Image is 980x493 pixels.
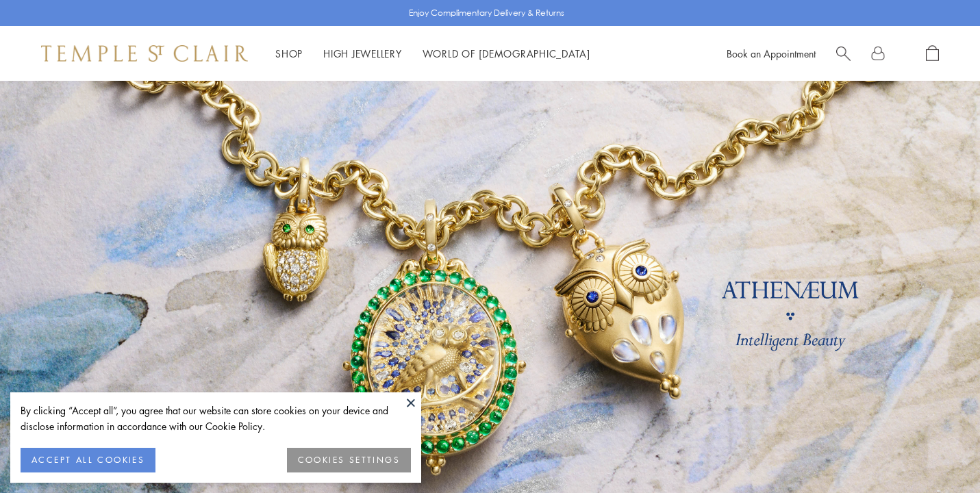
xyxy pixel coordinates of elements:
[275,45,590,62] nav: Main navigation
[275,47,303,60] a: ShopShop
[409,6,564,20] p: Enjoy Complimentary Delivery & Returns
[836,45,851,62] a: Search
[727,47,816,60] a: Book an Appointment
[423,47,590,60] a: World of [DEMOGRAPHIC_DATA]World of [DEMOGRAPHIC_DATA]
[323,47,402,60] a: High JewelleryHigh Jewellery
[41,45,248,62] img: Temple St. Clair
[21,448,155,472] button: ACCEPT ALL COOKIES
[287,448,411,472] button: COOKIES SETTINGS
[926,45,939,62] a: Open Shopping Bag
[21,403,411,434] div: By clicking “Accept all”, you agree that our website can store cookies on your device and disclos...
